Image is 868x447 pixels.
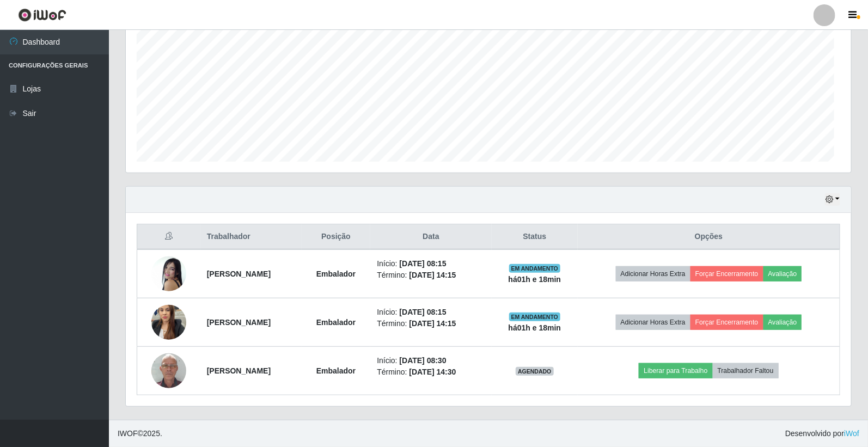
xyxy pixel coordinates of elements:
time: [DATE] 14:15 [409,319,456,328]
img: 1724785925526.jpeg [151,291,186,353]
span: IWOF [118,429,138,438]
th: Trabalhador [200,224,302,250]
span: EM ANDAMENTO [509,264,561,273]
li: Término: [377,270,485,281]
time: [DATE] 14:15 [409,271,456,279]
th: Status [492,224,578,250]
strong: [PERSON_NAME] [207,366,271,375]
button: Forçar Encerramento [690,266,763,281]
th: Opções [578,224,840,250]
time: [DATE] 08:15 [400,308,447,316]
strong: Embalador [316,318,356,327]
li: Início: [377,307,485,318]
strong: há 01 h e 18 min [509,275,561,284]
th: Posição [302,224,371,250]
li: Término: [377,366,485,378]
img: CoreUI Logo [18,8,66,22]
th: Data [370,224,491,250]
strong: [PERSON_NAME] [207,318,271,327]
strong: Embalador [316,366,356,375]
time: [DATE] 08:30 [400,356,447,365]
li: Término: [377,318,485,329]
button: Forçar Encerramento [690,315,763,330]
li: Início: [377,355,485,366]
span: © 2025 . [118,428,162,439]
button: Adicionar Horas Extra [616,315,690,330]
time: [DATE] 14:30 [409,368,456,376]
strong: [PERSON_NAME] [207,270,271,278]
span: AGENDADO [516,367,554,376]
img: 1738196339496.jpeg [151,249,186,299]
time: [DATE] 08:15 [400,259,447,268]
button: Avaliação [763,266,802,281]
a: iWof [844,429,859,438]
span: Desenvolvido por [785,428,859,439]
span: EM ANDAMENTO [509,313,561,321]
strong: há 01 h e 18 min [509,323,561,332]
button: Adicionar Horas Extra [616,266,690,281]
button: Avaliação [763,315,802,330]
img: 1744124965396.jpeg [151,347,186,394]
button: Liberar para Trabalho [639,363,712,378]
strong: Embalador [316,270,356,278]
li: Início: [377,258,485,270]
button: Trabalhador Faltou [713,363,779,378]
